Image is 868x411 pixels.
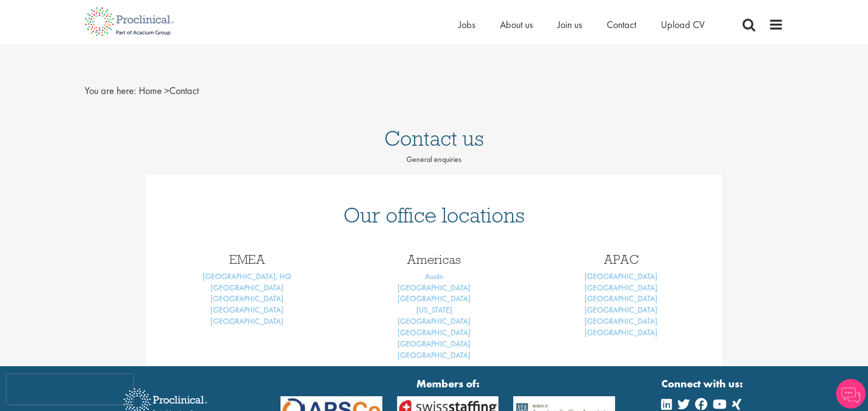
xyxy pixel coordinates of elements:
[836,379,866,409] img: Chatbot
[280,376,615,391] strong: Members of:
[607,18,636,31] a: Contact
[203,271,291,282] a: [GEOGRAPHIC_DATA], HQ
[398,339,470,349] a: [GEOGRAPHIC_DATA]
[416,305,452,315] a: [US_STATE]
[161,204,707,226] h1: Our office locations
[585,271,657,282] a: [GEOGRAPHIC_DATA]
[211,305,283,315] a: [GEOGRAPHIC_DATA]
[139,84,162,97] a: breadcrumb link to Home
[211,316,283,326] a: [GEOGRAPHIC_DATA]
[398,283,470,293] a: [GEOGRAPHIC_DATA]
[211,283,283,293] a: [GEOGRAPHIC_DATA]
[139,84,199,97] span: Contact
[161,253,333,266] h3: EMEA
[585,305,657,315] a: [GEOGRAPHIC_DATA]
[585,327,657,338] a: [GEOGRAPHIC_DATA]
[164,84,169,97] span: >
[585,316,657,326] a: [GEOGRAPHIC_DATA]
[211,293,283,304] a: [GEOGRAPHIC_DATA]
[398,350,470,360] a: [GEOGRAPHIC_DATA]
[7,375,133,404] iframe: reCAPTCHA
[585,293,657,304] a: [GEOGRAPHIC_DATA]
[348,253,520,266] h3: Americas
[398,293,470,304] a: [GEOGRAPHIC_DATA]
[425,271,443,282] a: Austin
[500,18,533,31] a: About us
[398,316,470,326] a: [GEOGRAPHIC_DATA]
[585,283,657,293] a: [GEOGRAPHIC_DATA]
[661,18,705,31] a: Upload CV
[661,376,745,391] strong: Connect with us:
[398,327,470,338] a: [GEOGRAPHIC_DATA]
[459,18,475,31] a: Jobs
[85,84,136,97] span: You are here:
[535,253,707,266] h3: APAC
[558,18,582,31] a: Join us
